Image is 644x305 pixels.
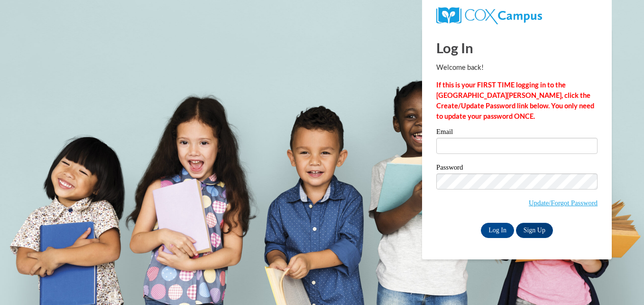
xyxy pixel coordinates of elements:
[436,7,542,24] img: COX Campus
[436,62,598,73] p: Welcome back!
[436,164,598,173] label: Password
[436,81,594,120] strong: If this is your FIRST TIME logging in to the [GEOGRAPHIC_DATA][PERSON_NAME], click the Create/Upd...
[516,223,553,238] a: Sign Up
[436,128,598,138] label: Email
[529,199,598,207] a: Update/Forgot Password
[436,11,542,19] a: COX Campus
[481,223,514,238] input: Log In
[436,38,598,57] h1: Log In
